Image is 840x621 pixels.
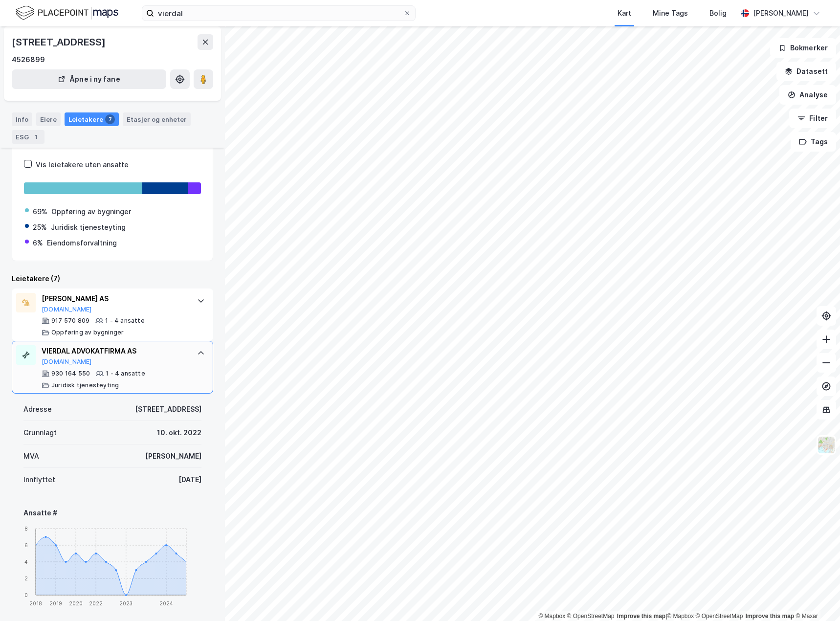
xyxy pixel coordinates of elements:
div: 6% [33,237,43,249]
tspan: 2024 [159,600,173,606]
div: Oppføring av bygninger [51,329,124,336]
div: 25% [33,222,47,233]
div: 1 [31,132,41,142]
a: OpenStreetMap [696,613,743,620]
div: [DATE] [178,474,201,486]
tspan: 2022 [89,600,103,606]
div: Innflyttet [23,474,55,486]
button: [DOMAIN_NAME] [42,306,92,313]
input: Søk på adresse, matrikkel, gårdeiere, leietakere eller personer [154,6,403,21]
div: Mine Tags [653,7,688,19]
tspan: 8 [24,526,28,532]
div: 930 164 550 [51,370,90,377]
div: [PERSON_NAME] [145,450,201,462]
a: OpenStreetMap [567,613,615,620]
tspan: 2019 [49,600,62,606]
button: Åpne i ny fane [12,69,166,89]
div: Grunnlagt [23,427,57,439]
div: 4526899 [12,54,45,66]
div: [PERSON_NAME] [753,7,809,19]
button: Filter [789,109,836,128]
a: Improve this map [746,613,794,620]
img: logo.f888ab2527a4732fd821a326f86c7f29.svg [16,4,118,22]
div: VIERDAL ADVOKATFIRMA AS [42,345,187,357]
a: Mapbox [538,613,565,620]
div: [STREET_ADDRESS] [12,34,108,50]
div: Info [12,112,32,126]
div: 69% [33,206,47,218]
div: Juridisk tjenesteyting [51,222,126,233]
button: [DOMAIN_NAME] [42,358,92,366]
div: Eiendomsforvaltning [47,237,117,249]
iframe: Chat Widget [791,574,840,621]
div: Adresse [23,403,52,415]
div: Vis leietakere uten ansatte [36,159,129,171]
div: Leietakere (7) [12,273,213,285]
div: Eiere [36,112,61,126]
div: 7 [105,114,115,124]
tspan: 2023 [119,600,133,606]
div: 1 - 4 ansatte [105,317,145,325]
div: Oppføring av bygninger [51,206,131,218]
div: 917 570 809 [51,317,89,325]
div: Bolig [709,7,727,19]
a: Improve this map [617,613,665,620]
div: Etasjer og enheter [127,115,187,124]
div: ESG [12,130,44,144]
a: Mapbox [667,613,694,620]
div: Kontrollprogram for chat [791,574,840,621]
div: MVA [23,450,39,462]
tspan: 0 [24,592,28,598]
tspan: 2 [24,576,28,581]
tspan: 2018 [29,600,42,606]
button: Analyse [779,85,836,105]
div: [STREET_ADDRESS] [135,403,201,415]
button: Tags [791,132,836,152]
img: Z [817,436,836,454]
div: Kart [618,7,631,19]
button: Bokmerker [770,38,836,58]
div: [PERSON_NAME] AS [42,293,187,305]
div: 10. okt. 2022 [157,427,201,439]
div: Leietakere [65,112,119,126]
div: Juridisk tjenesteyting [51,381,119,389]
div: Ansatte # [23,507,201,519]
div: 1 - 4 ansatte [106,370,145,377]
tspan: 2020 [69,600,83,606]
div: | [538,611,818,621]
tspan: 4 [24,559,28,565]
button: Datasett [776,62,836,81]
tspan: 6 [24,542,28,548]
